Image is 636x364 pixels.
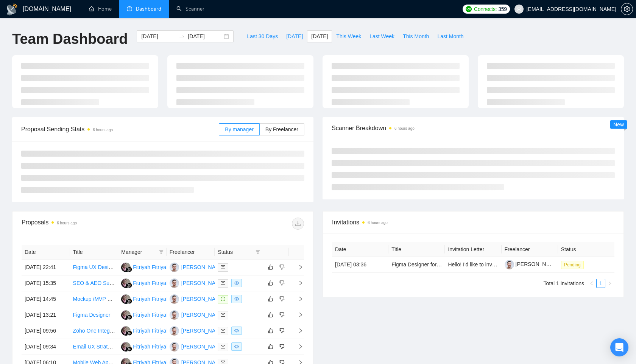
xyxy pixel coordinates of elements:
[544,279,584,288] li: Total 1 invitations
[22,218,163,230] div: Proposals
[181,327,225,335] div: [PERSON_NAME]
[292,328,303,333] span: right
[93,128,113,132] time: 6 hours ago
[133,279,169,287] div: Fitriyah Fitriyah
[311,32,328,40] span: [DATE]
[388,242,445,257] th: Title
[589,281,594,286] span: left
[388,257,445,273] td: Figma Designer for SaaS Tool Polishing
[265,126,298,132] span: By Freelancer
[6,3,18,16] img: logo
[73,264,217,270] a: Figma UX Designer Needed for Sports Betting App Prototype
[292,280,303,286] span: right
[234,328,239,333] span: eye
[279,280,285,286] span: dislike
[127,299,132,304] img: gigradar-bm.png
[181,295,225,303] div: [PERSON_NAME]
[277,263,287,272] button: dislike
[445,242,501,257] th: Invitation Letter
[176,6,204,12] a: searchScanner
[268,312,273,318] span: like
[561,261,584,269] span: Pending
[21,124,219,134] span: Proposal Sending Stats
[279,328,285,334] span: dislike
[365,30,399,42] button: Last Week
[127,283,132,288] img: gigradar-bm.png
[159,250,164,254] span: filter
[243,30,282,42] button: Last 30 Days
[332,30,365,42] button: This Week
[170,343,225,349] a: IA[PERSON_NAME]
[266,326,275,335] button: like
[225,126,253,132] span: By manager
[292,264,303,270] span: right
[70,291,118,307] td: Mockup /MVP Design for Mobile App
[332,123,615,133] span: Scanner Breakdown
[121,343,169,349] a: FFFitriyah Fitriyah
[22,307,70,323] td: [DATE] 13:21
[605,279,614,288] li: Next Page
[256,250,260,254] span: filter
[516,6,522,12] span: user
[279,312,285,318] span: dislike
[466,6,472,12] img: upwork-logo.png
[279,264,285,270] span: dislike
[277,342,287,351] button: dislike
[268,328,273,334] span: like
[12,30,128,48] h1: Team Dashboard
[247,32,278,40] span: Last 30 Days
[22,323,70,339] td: [DATE] 09:56
[221,313,225,317] span: mail
[22,339,70,355] td: [DATE] 09:34
[170,294,179,304] img: IA
[277,294,287,303] button: dislike
[121,294,131,304] img: FF
[268,296,273,302] span: like
[22,291,70,307] td: [DATE] 14:45
[73,328,229,334] a: Zoho One Integration Specialist Needed in [GEOGRAPHIC_DATA]
[286,32,303,40] span: [DATE]
[610,338,628,356] div: Open Intercom Messenger
[474,5,497,13] span: Connects:
[70,323,118,339] td: Zoho One Integration Specialist Needed in Dubai
[268,344,273,350] span: like
[221,344,225,349] span: mail
[121,296,169,302] a: FFFitriyah Fitriyah
[181,263,225,271] div: [PERSON_NAME]
[127,314,132,320] img: gigradar-bm.png
[266,263,275,272] button: like
[561,261,587,268] a: Pending
[597,279,605,288] a: 1
[133,327,169,335] div: Fitriyah Fitriyah
[70,275,118,291] td: SEO & AEO Support Brief for Agency Squid | Agencysquid.com
[170,263,179,272] img: IA
[221,297,225,301] span: message
[121,327,169,333] a: FFFitriyah Fitriyah
[621,6,633,12] a: setting
[218,248,253,256] span: Status
[170,280,225,286] a: IA[PERSON_NAME]
[596,279,605,288] li: 1
[332,257,388,273] td: [DATE] 03:36
[170,264,225,270] a: IA[PERSON_NAME]
[234,281,239,285] span: eye
[368,221,388,225] time: 6 hours ago
[170,342,179,352] img: IA
[399,30,433,42] button: This Month
[437,32,463,40] span: Last Month
[121,280,169,286] a: FFFitriyah Fitriyah
[433,30,468,42] button: Last Month
[394,126,415,131] time: 6 hours ago
[505,260,514,269] img: c1Nit8qjVAlHUSDBw7PlHkLqcfSMI-ExZvl0DWT59EVBMXrgTO_2VT1D5J4HGk5FKG
[170,311,225,317] a: IA[PERSON_NAME]
[621,3,633,15] button: setting
[502,242,558,257] th: Freelancer
[221,281,225,285] span: mail
[277,326,287,335] button: dislike
[307,30,332,42] button: [DATE]
[181,279,225,287] div: [PERSON_NAME]
[279,296,285,302] span: dislike
[167,245,215,260] th: Freelancer
[587,279,596,288] button: left
[121,342,131,352] img: FF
